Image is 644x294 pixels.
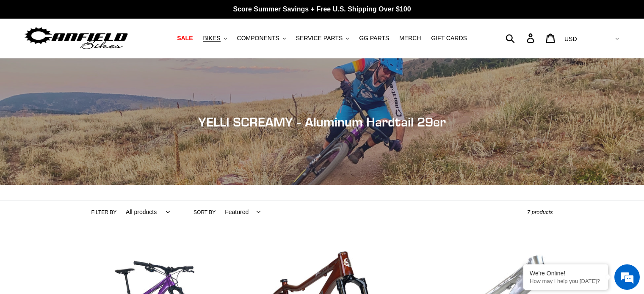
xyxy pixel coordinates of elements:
[431,35,467,42] span: GIFT CARDS
[355,33,393,44] a: GG PARTS
[359,35,389,42] span: GG PARTS
[510,29,532,47] input: Search
[177,35,193,42] span: SALE
[395,33,425,44] a: MERCH
[91,209,117,216] label: Filter by
[296,35,343,42] span: SERVICE PARTS
[203,35,220,42] span: BIKES
[530,270,602,277] div: We're Online!
[399,35,421,42] span: MERCH
[23,25,129,52] img: Canfield Bikes
[173,33,197,44] a: SALE
[530,278,602,284] p: How may I help you today?
[199,33,231,44] button: BIKES
[198,114,446,129] span: YELLI SCREAMY - Aluminum Hardtail 29er
[237,35,279,42] span: COMPONENTS
[233,33,290,44] button: COMPONENTS
[527,209,553,215] span: 7 products
[292,33,353,44] button: SERVICE PARTS
[427,33,471,44] a: GIFT CARDS
[193,209,216,216] label: Sort by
